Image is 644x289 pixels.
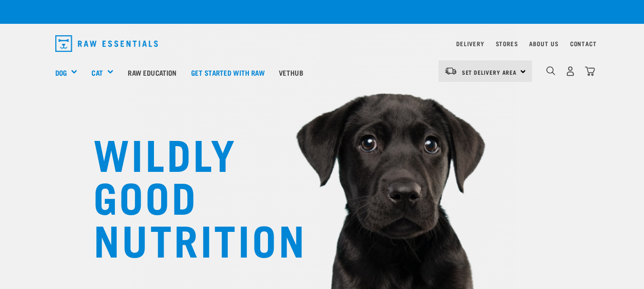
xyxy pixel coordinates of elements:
[570,42,597,45] a: Contact
[272,53,310,91] a: Vethub
[93,131,284,259] h1: WILDLY GOOD NUTRITION
[462,70,517,74] span: Set Delivery Area
[565,66,575,76] img: user.png
[456,42,484,45] a: Delivery
[48,31,597,56] nav: dropdown navigation
[496,42,518,45] a: Stores
[585,66,595,76] img: home-icon@2x.png
[92,67,102,78] a: Cat
[444,67,457,75] img: van-moving.png
[121,53,184,91] a: Raw Education
[55,67,67,78] a: Dog
[55,35,158,52] img: Raw Essentials Logo
[546,66,555,75] img: home-icon-1@2x.png
[184,53,272,91] a: Get started with Raw
[529,42,558,45] a: About Us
